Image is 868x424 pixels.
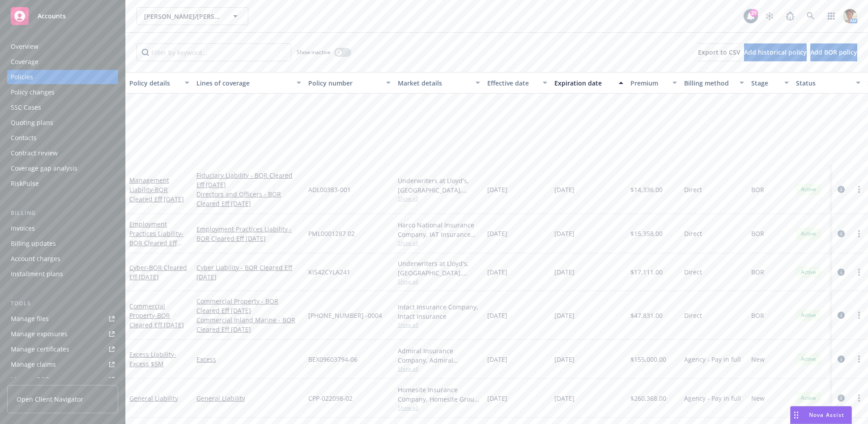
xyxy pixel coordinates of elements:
button: Add historical policy [744,43,807,61]
button: [PERSON_NAME]/[PERSON_NAME] Construction, Inc. [136,7,248,25]
a: General Liability [196,394,301,403]
div: Manage certificates [11,342,69,356]
span: $260,368.00 [630,394,666,403]
a: Management Liability [129,176,184,203]
span: [DATE] [554,394,574,403]
button: Add BOR policy [810,43,857,61]
a: Manage certificates [7,342,118,356]
a: more [854,354,864,364]
a: Stop snowing [761,7,779,25]
a: Switch app [822,7,840,25]
a: Manage BORs [7,373,118,387]
div: Manage BORs [11,373,53,387]
span: Export to CSV [698,48,740,56]
a: Overview [7,39,118,54]
a: circleInformation [836,228,847,239]
span: $15,358.00 [630,229,663,238]
span: Agency - Pay in full [684,355,741,364]
a: Installment plans [7,267,118,281]
span: [PERSON_NAME]/[PERSON_NAME] Construction, Inc. [144,12,221,21]
span: BOR [751,229,764,238]
span: [DATE] [487,267,507,277]
span: CPP-022098-02 [308,394,353,403]
span: Open Client Navigator [17,394,83,404]
button: Export to CSV [698,43,740,61]
a: SSC Cases [7,100,118,115]
a: circleInformation [836,310,847,321]
span: Active [800,394,817,402]
span: [PHONE_NUMBER] -0004 [308,311,382,320]
a: Billing updates [7,236,118,251]
div: Underwriters at Lloyd's, [GEOGRAPHIC_DATA], [PERSON_NAME] of [GEOGRAPHIC_DATA] [398,176,480,195]
button: Policy number [305,72,394,94]
a: Search [802,7,820,25]
span: Active [800,185,817,193]
a: circleInformation [836,267,847,278]
span: Show inactive [297,48,331,56]
span: BOR [751,267,764,277]
a: Coverage [7,55,118,69]
a: circleInformation [836,184,847,195]
a: Commercial Property [129,302,184,329]
a: Manage exposures [7,327,118,341]
span: New [751,355,765,364]
a: Contacts [7,131,118,145]
div: Intact Insurance Company, Intact Insurance [398,302,480,321]
span: Show all [398,365,480,373]
span: Direct [684,185,702,194]
span: PML0001287 02 [308,229,355,238]
span: BOR [751,311,764,320]
button: Lines of coverage [193,72,305,94]
div: Manage exposures [11,327,68,341]
div: Contract review [11,146,58,160]
span: - BOR Cleared Eff [DATE] [129,185,184,203]
button: Effective date [484,72,551,94]
span: $17,111.00 [630,267,663,277]
div: Contacts [11,131,37,145]
div: 29 [750,9,758,17]
div: Billing [7,209,118,218]
span: Active [800,311,817,319]
span: BOR [751,185,764,194]
span: [DATE] [554,185,574,194]
span: Nova Assist [809,411,844,419]
a: Contract review [7,146,118,160]
span: [DATE] [554,229,574,238]
button: Market details [394,72,484,94]
div: Lines of coverage [196,78,291,88]
a: Excess Liability [129,350,176,368]
div: Drag to move [791,407,802,424]
div: Policy changes [11,85,55,99]
a: circleInformation [836,354,847,364]
div: Tools [7,299,118,308]
span: [DATE] [487,311,507,320]
span: - BOR Cleared Eff [DATE] [129,229,183,257]
div: SSC Cases [11,100,41,115]
span: Add BOR policy [810,48,857,56]
a: RiskPulse [7,176,118,191]
div: Market details [398,78,470,88]
a: more [854,267,864,278]
div: Effective date [487,78,537,88]
button: Nova Assist [790,406,852,424]
div: Billing method [684,78,734,88]
div: Status [796,78,851,88]
span: [DATE] [554,355,574,364]
div: Expiration date [554,78,613,88]
a: Excess [196,355,301,364]
span: Show all [398,278,480,285]
span: BEX09603794-06 [308,355,357,364]
a: Account charges [7,252,118,266]
span: Show all [398,321,480,329]
div: Policy details [129,78,179,88]
span: Active [800,355,817,363]
a: Commercial Property - BOR Cleared Eff [DATE] [196,296,301,315]
div: Policy number [308,78,381,88]
div: Manage claims [11,357,56,372]
div: Manage files [11,312,49,326]
a: Commercial Inland Marine - BOR Cleared Eff [DATE] [196,315,301,334]
div: Coverage [11,55,38,69]
a: General Liability [129,394,178,403]
a: Fiduciary Liability - BOR Cleared Eff [DATE] [196,171,301,189]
